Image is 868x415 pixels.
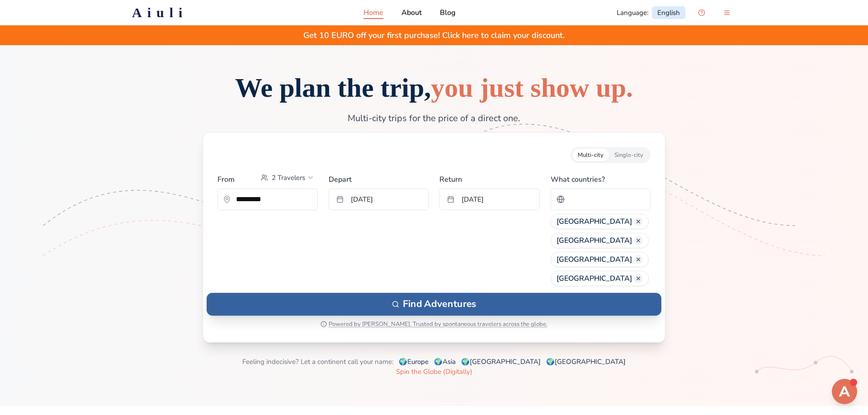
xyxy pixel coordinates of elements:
div: [GEOGRAPHIC_DATA] [551,214,649,229]
button: Powered by [PERSON_NAME]. Trusted by spontaneous travelers across the globe. [321,321,547,328]
span: you just show up. [431,73,633,103]
span: We plan the trip, [235,73,633,103]
button: Find Adventures [207,293,661,316]
label: From [217,174,235,185]
a: Home [363,7,383,18]
div: Trip style [571,147,651,163]
a: 🌍Asia [434,357,456,366]
div: [GEOGRAPHIC_DATA] [551,233,649,248]
a: 🌍Europe [399,357,429,366]
div: [GEOGRAPHIC_DATA] [551,252,649,267]
a: Spin the Globe (Digitally) [396,367,472,376]
a: 🌍[GEOGRAPHIC_DATA] [461,357,541,366]
a: 🌍[GEOGRAPHIC_DATA] [546,357,626,366]
button: Remove Slovenia [634,217,643,226]
span: 2 Travelers [272,173,305,182]
button: Remove Serbia [634,274,643,283]
a: English [652,6,685,19]
button: [DATE] [329,189,429,210]
span: Powered by [PERSON_NAME]. Trusted by spontaneous travelers across the globe. [329,321,547,328]
button: Open support chat [832,379,857,404]
a: Blog [440,7,456,18]
button: Remove Bosnia and Herzegovina [634,255,643,264]
button: [DATE] [439,189,540,210]
span: Language : [617,8,648,17]
div: [GEOGRAPHIC_DATA] [551,271,649,286]
label: Return [439,170,540,185]
h2: Aiuli [132,5,188,21]
label: What countries? [551,170,651,185]
button: Remove Croatia [634,236,643,245]
span: Feeling indecisive? Let a continent call your name: [242,357,393,366]
p: Multi-city trips for the price of a direct one. [282,112,586,125]
img: Support [834,381,855,402]
button: Single-city [609,149,649,161]
button: menu-button [718,4,736,22]
a: About [401,7,422,18]
input: Search for a country [568,190,645,208]
a: Aiuli [118,5,202,21]
button: Open support chat [693,4,711,22]
button: Multi-city [572,149,609,161]
label: Depart [329,170,429,185]
button: Select passengers [257,170,318,185]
